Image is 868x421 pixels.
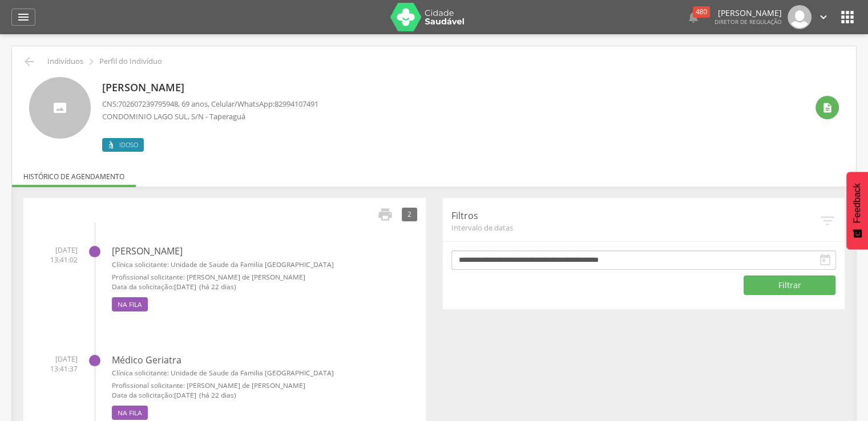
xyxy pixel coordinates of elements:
small: Clínica solicitante: Unidade de Saude da Familia [GEOGRAPHIC_DATA] [112,368,417,378]
button: Feedback - Mostrar pesquisa [846,172,868,249]
p: CNS: , 69 anos, Celular/WhatsApp: [102,99,318,110]
p: [PERSON_NAME] [102,80,318,95]
small: Data da solicitação: [112,282,417,292]
a:  480 [687,5,700,29]
span: [DATE] 13:41:37 [32,354,78,374]
span: 702607239795948 [118,99,178,109]
span: Na fila [112,297,148,311]
span: [DATE] [174,390,196,399]
h4: [PERSON_NAME] [112,246,417,257]
p: CONDOMINIO LAGO SUL, S/N - Taperaguá [102,111,318,122]
span: Diretor de regulação [714,18,782,26]
i:  [17,10,30,24]
i:  [85,55,98,68]
i:  [818,253,832,267]
button: Filtrar [744,276,835,295]
i:  [819,212,836,229]
a:  [11,9,35,26]
span: Feedback [852,183,862,223]
small: Data da solicitação: [112,390,417,400]
span: Na fila [112,406,148,420]
small: Profissional solicitante: [PERSON_NAME] de [PERSON_NAME] [112,380,417,390]
span: [DATE] [174,282,196,291]
i: Voltar [22,55,36,68]
span: 82994107491 [274,99,318,109]
div: 480 [693,6,710,18]
span: (há 22 dias) [199,282,236,291]
span: Intervalo de datas [451,222,819,233]
span: [DATE] 13:41:02 [32,245,78,265]
i: Imprimir [377,207,393,222]
small: Profissional solicitante: [PERSON_NAME] de [PERSON_NAME] [112,272,417,282]
div: 2 [402,208,417,221]
small: Clínica solicitante: Unidade de Saude da Familia [GEOGRAPHIC_DATA] [112,260,417,269]
p: Filtros [451,209,819,222]
div: Ver histórico de cadastramento [815,96,839,119]
span: Idoso [119,140,138,149]
a:  [370,207,393,222]
h4: Médico Geriatra [112,355,417,366]
a:  [817,5,830,29]
p: [PERSON_NAME] [714,9,782,17]
p: Indivíduos [47,57,83,66]
span: (há 22 dias) [199,390,236,399]
i:  [822,102,833,114]
i:  [817,11,830,23]
i:  [687,10,700,24]
p: Perfil do Indivíduo [99,57,162,66]
i:  [838,8,857,26]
